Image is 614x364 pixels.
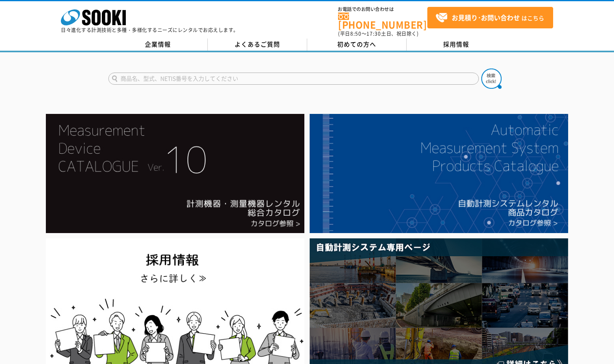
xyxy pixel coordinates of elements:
[61,28,239,32] p: 日々進化する計測技術と多種・多様化するニーズにレンタルでお応えします。
[366,30,381,37] span: 17:30
[46,114,304,233] img: Catalog Ver10
[350,30,362,37] span: 8:50
[108,39,208,51] a: 企業情報
[338,30,418,37] span: (平日 ～ 土日、祝日除く)
[338,13,427,29] a: [PHONE_NUMBER]
[407,39,506,51] a: 採用情報
[452,13,520,22] strong: お見積り･お問い合わせ
[307,39,407,51] a: 初めての方へ
[427,7,553,28] a: お見積り･お問い合わせはこちら
[337,40,376,49] span: 初めての方へ
[208,39,307,51] a: よくあるご質問
[338,7,427,12] span: お電話でのお問い合わせは
[435,12,544,24] span: はこちら
[310,114,568,233] img: 自動計測システムカタログ
[481,69,502,89] img: btn_search.png
[108,73,479,85] input: 商品名、型式、NETIS番号を入力してください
